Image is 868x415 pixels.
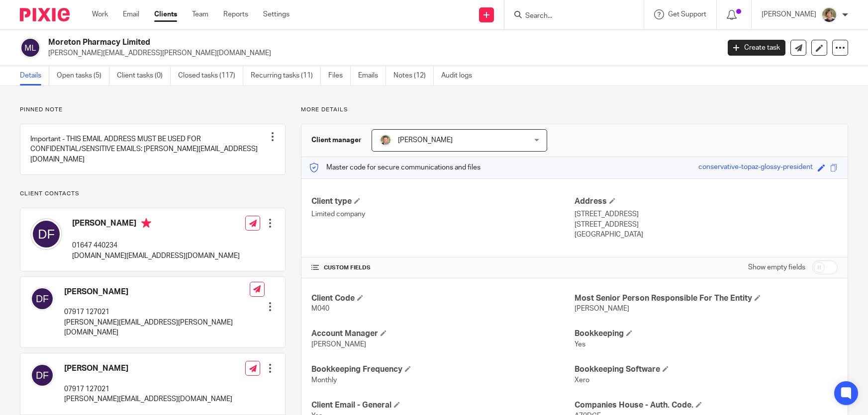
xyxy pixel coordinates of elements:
[251,66,321,85] a: Recurring tasks (11)
[30,218,62,250] img: svg%3E
[311,196,575,207] h4: Client type
[123,9,139,19] a: Email
[311,329,575,339] h4: Account Manager
[192,9,208,19] a: Team
[575,293,838,304] h4: Most Senior Person Responsible For The Entity
[178,66,243,85] a: Closed tasks (117)
[72,218,240,231] h4: [PERSON_NAME]
[311,305,329,312] span: M040
[64,287,250,297] h4: [PERSON_NAME]
[20,8,70,21] img: Pixie
[380,134,391,146] img: High%20Res%20Andrew%20Price%20Accountants_Poppy%20Jakes%20photography-1118.jpg
[575,230,838,240] p: [GEOGRAPHIC_DATA]
[698,162,813,173] div: conservative-topaz-glossy-president
[263,9,289,19] a: Settings
[311,341,366,348] span: [PERSON_NAME]
[575,377,589,384] span: Xero
[575,196,838,207] h4: Address
[728,40,785,56] a: Create task
[358,66,386,85] a: Emails
[20,66,49,85] a: Details
[20,190,286,198] p: Client contacts
[154,9,177,19] a: Clients
[72,251,240,261] p: [DOMAIN_NAME][EMAIL_ADDRESS][DOMAIN_NAME]
[311,209,575,219] p: Limited company
[393,66,434,85] a: Notes (12)
[48,48,713,58] p: [PERSON_NAME][EMAIL_ADDRESS][PERSON_NAME][DOMAIN_NAME]
[575,209,838,219] p: [STREET_ADDRESS]
[64,394,232,404] p: [PERSON_NAME][EMAIL_ADDRESS][DOMAIN_NAME]
[72,241,240,250] p: 01647 440234
[524,12,614,21] input: Search
[48,37,580,48] h2: Moreton Pharmacy Limited
[141,218,151,228] i: Primary
[668,11,706,18] span: Get Support
[575,364,838,375] h4: Bookkeeping Software
[57,66,109,85] a: Open tasks (5)
[311,400,575,411] h4: Client Email - General
[575,220,838,230] p: [STREET_ADDRESS]
[575,329,838,339] h4: Bookkeeping
[309,163,481,172] p: Master code for secure communications and files
[311,293,575,304] h4: Client Code
[301,106,848,114] p: More details
[398,137,453,144] span: [PERSON_NAME]
[328,66,351,85] a: Files
[30,287,54,311] img: svg%3E
[223,9,248,19] a: Reports
[30,363,54,387] img: svg%3E
[64,384,232,394] p: 07917 127021
[575,400,838,411] h4: Companies House - Auth. Code.
[20,106,286,114] p: Pinned note
[748,262,805,272] label: Show empty fields
[311,135,362,145] h3: Client manager
[821,7,837,23] img: High%20Res%20Andrew%20Price%20Accountants_Poppy%20Jakes%20photography-1142.jpg
[575,305,629,312] span: [PERSON_NAME]
[92,9,108,19] a: Work
[762,9,816,19] p: [PERSON_NAME]
[311,364,575,375] h4: Bookkeeping Frequency
[575,341,585,348] span: Yes
[311,377,337,384] span: Monthly
[311,264,575,272] h4: CUSTOM FIELDS
[64,363,232,374] h4: [PERSON_NAME]
[117,66,171,85] a: Client tasks (0)
[441,66,480,85] a: Audit logs
[64,318,250,338] p: [PERSON_NAME][EMAIL_ADDRESS][PERSON_NAME][DOMAIN_NAME]
[20,37,41,58] img: svg%3E
[64,307,250,317] p: 07917 127021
